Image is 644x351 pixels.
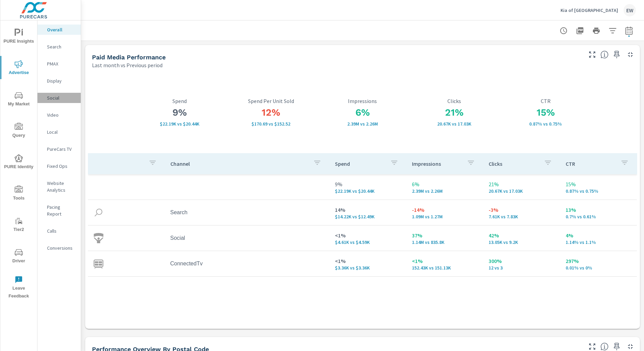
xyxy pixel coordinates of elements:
span: My Market [2,91,35,108]
img: icon-social.svg [93,233,104,243]
p: 13% [566,206,632,214]
div: PMAX [37,59,81,69]
span: Save this to your personalized report [611,49,622,60]
p: 0.87% vs 0.75% [566,188,632,194]
p: Clicks [408,98,500,104]
p: Local [47,129,75,135]
p: CTR [566,160,615,167]
p: <1% [412,257,478,265]
p: Video [47,112,75,118]
p: Pacing Report [47,204,75,217]
span: PURE Identity [2,154,35,171]
p: Calls [47,228,75,234]
p: -3% [489,206,555,214]
p: $3,363 vs $3,360 [335,265,401,270]
div: Video [37,110,81,120]
p: $14,219 vs $12,492 [335,214,401,219]
span: Understand performance data by postal code. Individual postal codes can be selected and expanded ... [600,342,609,351]
h3: 9% [134,107,225,118]
p: 6% [412,180,478,188]
p: 1.14% vs 1.1% [566,239,632,245]
p: 9% [335,180,401,188]
span: Tier2 [2,217,35,234]
div: Pacing Report [37,202,81,219]
div: PureCars TV [37,144,81,154]
p: Last month vs Previous period [92,61,163,69]
p: 20,669 vs 17,034 [408,121,500,127]
span: Tools [2,186,35,202]
p: 152,427 vs 151,127 [412,265,478,270]
td: ConnectedTv [165,255,330,272]
p: 20,669 vs 17,034 [489,188,555,194]
p: 2,387,819 vs 2,260,416 [317,121,409,127]
p: Impressions [317,98,409,104]
h3: 15% [500,107,592,118]
p: Clicks [489,160,538,167]
p: Spend [134,98,225,104]
p: Impressions [412,160,462,167]
p: 15% [566,180,632,188]
p: Conversions [47,245,75,251]
div: Social [37,93,81,103]
div: Local [37,127,81,137]
h3: 12% [225,107,317,118]
div: Conversions [37,243,81,253]
p: 42% [489,231,555,239]
p: 0.01% vs 0% [566,265,632,270]
p: Spend Per Unit Sold [225,98,317,104]
span: Advertise [2,60,35,77]
div: Display [37,76,81,86]
img: icon-connectedtv.svg [93,259,104,269]
td: Search [165,204,330,221]
h5: Paid Media Performance [92,54,166,61]
div: nav menu [0,20,37,303]
p: PMAX [47,60,75,67]
h3: 21% [408,107,500,118]
p: Display [47,77,75,84]
img: icon-search.svg [93,207,104,218]
p: 21% [489,180,555,188]
p: $22,189 vs $20,438 [134,121,225,127]
p: 0.87% vs 0.75% [500,121,592,127]
p: 1,144,337 vs 835,797 [412,239,478,245]
p: $22,189 vs $20,438 [335,188,401,194]
p: Kia of [GEOGRAPHIC_DATA] [561,7,618,13]
div: Fixed Ops [37,161,81,171]
p: 12 vs 3 [489,265,555,270]
p: Channel [170,160,308,167]
button: Apply Filters [606,24,619,38]
div: Calls [37,226,81,236]
p: 0.7% vs 0.61% [566,214,632,219]
p: <1% [335,257,401,265]
p: <1% [335,231,401,239]
p: 300% [489,257,555,265]
p: 1,091,055 vs 1,273,492 [412,214,478,219]
button: Select Date Range [622,24,636,38]
div: Website Analytics [37,178,81,195]
h3: 6% [317,107,409,118]
p: Search [47,43,75,50]
div: Overall [37,25,81,35]
p: 13,045 vs 9,201 [489,239,555,245]
span: Query [2,123,35,140]
p: Fixed Ops [47,163,75,170]
p: $170.69 vs $152.52 [225,121,317,127]
p: Overall [47,26,75,33]
div: EW [624,4,636,16]
div: Search [37,42,81,52]
button: Make Fullscreen [587,49,598,60]
p: -14% [412,206,478,214]
p: 297% [566,257,632,265]
button: "Export Report to PDF" [573,24,587,38]
span: PURE Insights [2,29,35,45]
p: 14% [335,206,401,214]
p: Website Analytics [47,180,75,193]
p: Social [47,94,75,101]
span: Driver [2,248,35,265]
p: CTR [500,98,592,104]
td: Social [165,230,330,247]
p: 4% [566,231,632,239]
p: 2,387,819 vs 2,260,416 [412,188,478,194]
p: 7,612 vs 7,830 [489,214,555,219]
button: Minimize Widget [625,49,636,60]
